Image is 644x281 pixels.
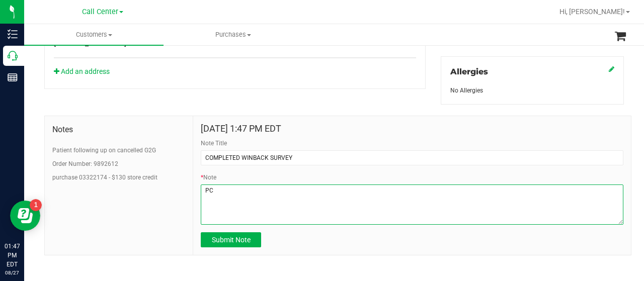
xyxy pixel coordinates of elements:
button: purchase 03322174 - $130 store credit [52,173,157,182]
inline-svg: Inventory [8,29,18,39]
inline-svg: Call Center [8,51,18,61]
button: Submit Note [201,232,261,247]
label: Note Title [201,139,227,148]
div: No Allergies [450,86,614,95]
span: Hi, [PERSON_NAME]! [559,8,625,16]
iframe: Resource center [10,201,40,231]
span: Notes [52,124,185,136]
span: Allergies [450,67,488,76]
button: Patient following up on cancelled G2G [52,146,156,155]
button: Order Number: 9892612 [52,159,118,168]
inline-svg: Reports [8,72,18,82]
a: Customers [24,24,164,45]
span: Customers [24,30,164,39]
a: Purchases [164,24,303,45]
h4: [DATE] 1:47 PM EDT [201,124,623,134]
p: 08/27 [5,269,20,276]
span: Submit Note [212,236,251,244]
a: Add an address [54,67,110,75]
span: Call Center [82,8,118,16]
iframe: Resource center unread badge [30,199,42,211]
p: 01:47 PM EDT [5,242,20,269]
span: Purchases [164,30,302,39]
label: Note [201,173,216,182]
